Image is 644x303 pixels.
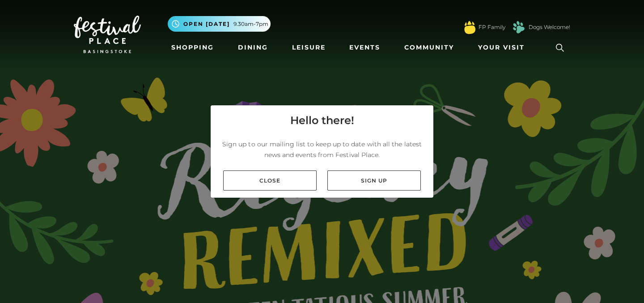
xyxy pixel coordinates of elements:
a: Sign up [327,170,421,191]
a: Your Visit [475,39,533,56]
span: 9.30am-7pm [233,20,268,28]
button: Open [DATE] 9.30am-7pm [168,16,271,32]
a: Dogs Welcome! [529,23,570,31]
img: Festival Place Logo [74,16,141,53]
h4: Hello there! [290,112,354,129]
a: Close [223,170,317,191]
a: Dining [234,39,271,56]
a: Leisure [288,39,329,56]
a: Community [401,39,458,56]
span: Your Visit [478,43,525,52]
p: Sign up to our mailing list to keep up to date with all the latest news and events from Festival ... [218,139,426,160]
a: Shopping [168,39,217,56]
span: Open [DATE] [183,20,230,28]
a: Events [346,39,384,56]
a: FP Family [479,23,505,31]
